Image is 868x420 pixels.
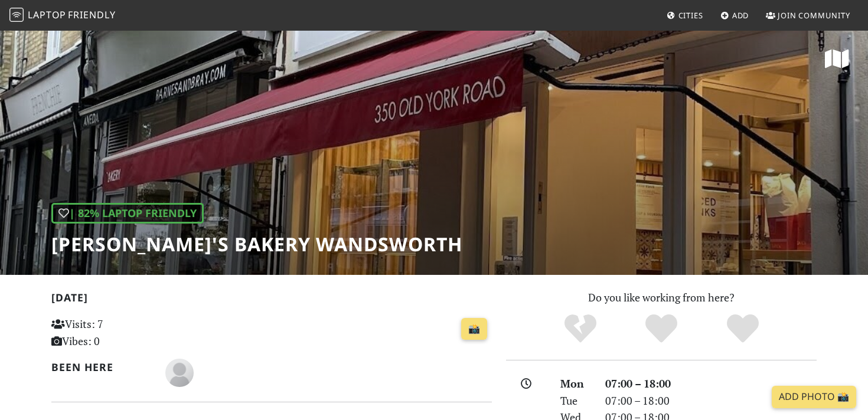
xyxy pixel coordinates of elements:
div: 07:00 – 18:00 [598,392,824,409]
a: Cities [662,5,708,26]
img: LaptopFriendly [9,8,24,22]
p: Do you like working from here? [506,289,817,306]
a: Add Photo 📸 [772,386,856,408]
a: Join Community [761,5,855,26]
div: | 82% Laptop Friendly [51,203,204,224]
h2: [DATE] [51,291,492,309]
a: LaptopFriendly LaptopFriendly [9,5,116,26]
h2: Been here [51,361,151,373]
div: No [540,313,621,345]
div: Yes [621,313,702,345]
div: Definitely! [702,313,784,345]
a: Add [716,5,754,26]
div: Tue [553,392,598,409]
span: Join Community [778,10,850,21]
img: blank-535327c66bd565773addf3077783bbfce4b00ec00e9fd257753287c682c7fa38.png [165,359,194,387]
span: Friendly [68,8,115,21]
p: Visits: 7 Vibes: 0 [51,316,189,350]
div: Mon [553,375,598,392]
div: 07:00 – 18:00 [598,375,824,392]
a: 📸 [461,318,487,340]
span: Laptop [28,8,66,21]
span: Add [732,10,749,21]
h1: [PERSON_NAME]'s Bakery Wandsworth [51,233,462,255]
span: Anonymous Jellyfish [165,365,194,379]
span: Cities [678,10,703,21]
